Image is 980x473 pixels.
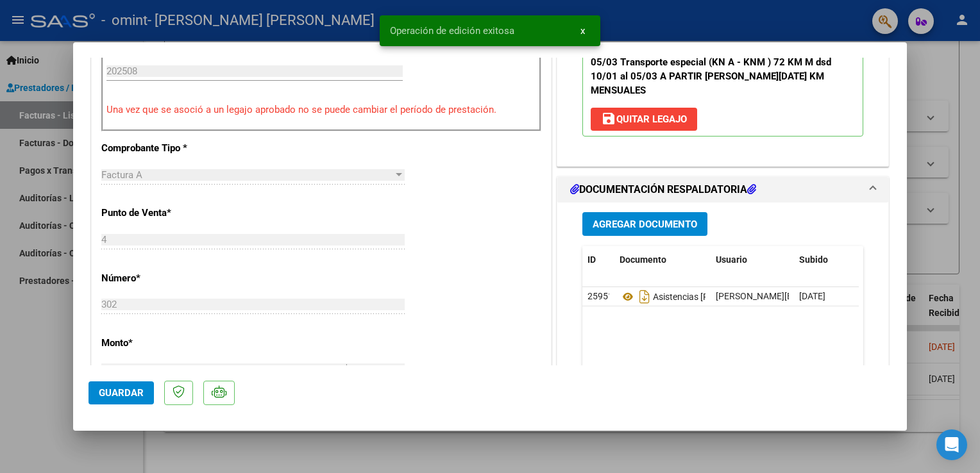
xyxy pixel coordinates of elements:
[936,429,967,460] div: Open Intercom Messenger
[794,246,858,274] datatable-header-cell: Subido
[587,254,596,265] span: ID
[570,182,756,197] h1: DOCUMENTACIÓN RESPALDATORIA
[390,24,514,37] span: Operación de edición exitosa
[101,336,233,351] p: Monto
[614,246,711,274] datatable-header-cell: Documento
[620,254,666,265] span: Documento
[716,254,747,265] span: Usuario
[101,206,233,220] p: Punto de Venta
[620,292,769,302] span: Asistencias [PERSON_NAME]
[557,177,888,203] mat-expansion-panel-header: DOCUMENTACIÓN RESPALDATORIA
[99,387,144,399] span: Guardar
[582,246,614,274] datatable-header-cell: ID
[711,246,794,274] datatable-header-cell: Usuario
[601,111,616,126] mat-icon: save
[106,103,536,117] p: Una vez que se asoció a un legajo aprobado no se puede cambiar el período de prestación.
[101,169,142,181] span: Factura A
[636,286,653,307] i: Descargar documento
[593,219,697,230] span: Agregar Documento
[799,291,825,301] span: [DATE]
[591,108,697,131] button: Quitar Legajo
[557,203,888,469] div: DOCUMENTACIÓN RESPALDATORIA
[601,113,687,125] span: Quitar Legajo
[582,212,707,236] button: Agregar Documento
[101,141,233,156] p: Comprobante Tipo *
[799,254,828,265] span: Subido
[570,19,595,42] button: x
[89,381,154,404] button: Guardar
[580,25,585,37] span: x
[587,291,613,301] span: 25951
[101,271,233,286] p: Número
[858,246,922,274] datatable-header-cell: Acción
